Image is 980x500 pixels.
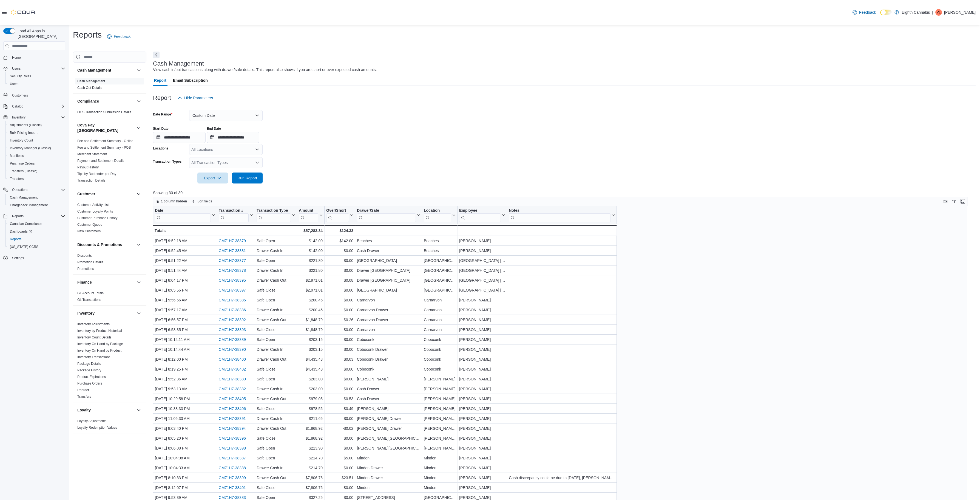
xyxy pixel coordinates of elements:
label: Start Date [153,126,169,131]
div: Cova Pay [GEOGRAPHIC_DATA] [73,138,146,186]
div: $142.00 [326,238,353,244]
span: Fee and Settlement Summary - POS [77,145,131,150]
div: [PERSON_NAME] [459,238,505,244]
div: Safe Open [257,238,295,244]
span: Export [201,173,225,183]
span: Customer Queue [77,222,102,227]
h3: Customer [77,191,95,197]
span: Merchant Statement [77,152,107,156]
div: [DATE] 9:51:22 AM [155,257,215,264]
button: Date [155,208,215,222]
a: CM71H7-38392 [219,318,246,322]
a: CM71H7-38405 [219,397,246,401]
span: Run Report [237,175,257,181]
a: Payout History [77,165,99,169]
span: Chargeback Management [10,203,48,207]
button: Cova Pay [GEOGRAPHIC_DATA] [135,125,142,131]
button: Reports [1,212,67,220]
button: Operations [1,186,67,194]
a: CM71H7-38388 [219,466,246,470]
span: Customers [10,92,65,98]
span: Customer Purchase History [77,216,118,220]
div: Beaches [424,247,456,254]
button: Users [1,65,67,72]
a: Inventory On Hand by Package [77,342,123,346]
img: Cova [11,10,36,15]
a: Purchase Orders [77,382,102,385]
h3: Report [153,95,171,101]
a: Inventory Adjustments [77,322,110,326]
div: Compliance [73,109,146,118]
span: 1 column hidden [161,199,187,204]
span: Customer Activity List [77,203,109,207]
span: Feedback [859,10,876,15]
span: Manifests [8,152,65,159]
span: Reports [8,236,65,242]
a: CM71H7-38383 [219,495,246,500]
span: Inventory Manager (Classic) [8,145,65,151]
div: - [219,227,253,234]
div: Transaction Type [257,208,291,213]
a: Inventory Transactions [77,355,110,359]
div: Cash Drawer [357,247,420,254]
button: Transfers [5,175,67,183]
div: Location [424,208,451,222]
a: CM71H7-38406 [219,406,246,411]
a: Inventory Manager (Classic) [8,145,53,151]
p: Eighth Cannabis [902,9,930,16]
button: Transaction Type [257,208,295,222]
span: Email Subscription [173,75,208,86]
button: Loyalty [77,407,134,413]
span: Reports [10,213,65,219]
span: OCS Transaction Submission Details [77,110,131,114]
span: VL [937,9,941,16]
a: Discounts [77,254,92,258]
a: CM71H7-38380 [219,377,246,381]
button: Canadian Compliance [5,220,67,228]
a: Package Details [77,362,101,366]
span: Cash Management [8,194,65,201]
button: Inventory Count [5,137,67,144]
div: View cash in/out transactions along with drawer/safe details. This report also shows if you are s... [153,67,377,73]
button: Purchase Orders [5,160,67,167]
div: $0.00 [326,247,353,254]
button: Keyboard shortcuts [942,198,948,205]
a: New Customers [77,229,101,233]
button: Manifests [5,152,67,160]
div: Over/Short [326,208,349,213]
span: Transfers (Classic) [10,169,37,173]
button: Loyalty [135,407,142,413]
button: Customer [77,191,134,197]
div: [DATE] 9:52:18 AM [155,238,215,244]
div: - [509,227,615,234]
div: Employee [459,208,501,222]
a: Reorder [77,388,89,392]
a: CM71H7-38389 [219,337,246,342]
button: Inventory [135,310,142,317]
a: Adjustments (Classic) [8,122,44,128]
span: Customer Loyalty Points [77,209,113,214]
span: Inventory Count [10,138,33,143]
button: Run Report [232,173,263,183]
span: Inventory Count [8,137,65,144]
span: Transfers (Classic) [8,168,65,174]
span: Home [12,55,21,60]
a: Users [8,81,21,87]
button: Cash Management [135,67,142,74]
div: $57,283.34 [299,227,323,234]
button: Employee [459,208,505,222]
button: Compliance [77,98,134,104]
a: Customer Loyalty Points [77,210,113,213]
button: Custom Date [189,110,263,121]
button: Home [1,53,67,61]
span: Catalog [12,104,23,109]
div: - [424,227,456,234]
button: Catalog [10,103,25,110]
button: Users [10,65,23,72]
label: End Date [207,126,221,131]
a: Manifests [8,152,26,159]
span: Adjustments (Classic) [10,123,42,127]
label: Locations [153,146,169,151]
div: Beaches [357,238,420,244]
